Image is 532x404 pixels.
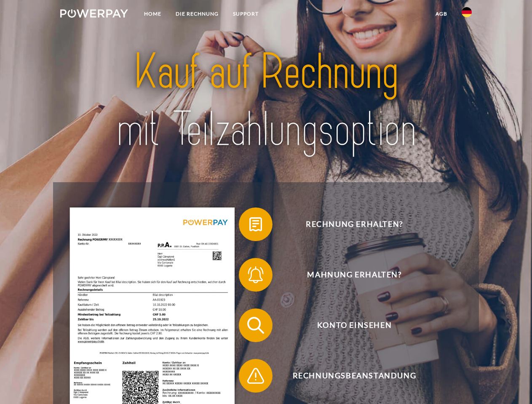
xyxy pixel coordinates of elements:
span: Rechnung erhalten? [251,207,457,241]
button: Rechnungsbeanstandung [239,359,458,393]
a: DIE RECHNUNG [168,6,226,21]
img: qb_warning.svg [245,365,266,386]
a: SUPPORT [226,6,266,21]
button: Mahnung erhalten? [239,258,458,292]
img: logo-powerpay-white.svg [60,9,128,18]
img: qb_bill.svg [245,214,266,235]
button: Rechnung erhalten? [239,207,458,241]
span: Rechnungsbeanstandung [251,359,457,393]
img: title-powerpay_de.svg [80,40,452,161]
span: Konto einsehen [251,308,457,342]
a: Home [137,6,168,21]
button: Konto einsehen [239,308,458,342]
img: qb_search.svg [245,315,266,336]
a: agb [428,6,454,21]
img: qb_bell.svg [245,264,266,285]
span: Mahnung erhalten? [251,258,457,292]
img: de [462,7,472,17]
